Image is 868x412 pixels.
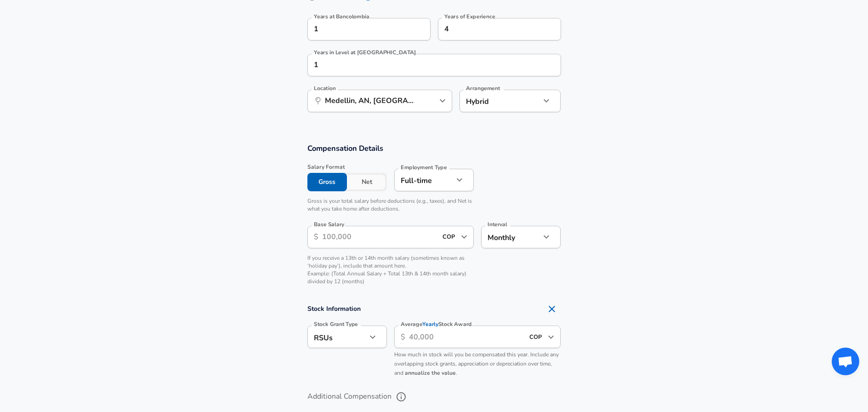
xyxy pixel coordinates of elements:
div: RSUs [307,326,367,348]
label: Additional Compensation [307,389,561,405]
a: Chat abierto [832,348,859,375]
input: USD [440,230,458,244]
label: Average Stock Award [401,321,472,327]
b: annualize the value [405,369,456,377]
input: USD [527,330,545,344]
label: Arrangement [466,86,500,91]
label: Years in Level at [GEOGRAPHIC_DATA] [314,50,416,55]
div: Monthly [481,226,540,248]
label: Employment Type [401,165,447,170]
input: 7 [438,18,541,40]
span: Salary Format [307,163,387,171]
label: Years of Experience [444,14,495,19]
button: Open [545,331,557,343]
span: How much in stock will you be compensated this year. Include any overlapping stock grants, apprec... [394,351,559,377]
button: Open [436,94,449,107]
label: Interval [488,222,507,227]
input: 100,000 [322,226,437,248]
h4: Stock Information [307,300,561,318]
span: Yearly [422,320,438,328]
input: 0 [307,18,410,40]
button: Net [347,173,387,191]
p: If you receive a 13th or 14th month salary (sometimes known as ‘holiday pay’), include that amoun... [307,254,474,286]
label: Years at Bancolombia [314,14,369,19]
label: Base Salary [314,222,344,227]
h3: Compensation Details [307,143,561,154]
label: Location [314,86,335,91]
div: Full-time [394,169,454,191]
input: 1 [307,54,541,76]
label: Stock Grant Type [314,321,358,327]
p: Gross is your total salary before deductions (e.g., taxes), and Net is what you take home after d... [307,197,474,213]
button: help [393,389,409,405]
div: Hybrid [460,90,527,112]
button: Gross [307,173,347,191]
button: Open [458,230,471,243]
input: 40,000 [409,326,524,348]
button: Remove Section [543,300,561,318]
